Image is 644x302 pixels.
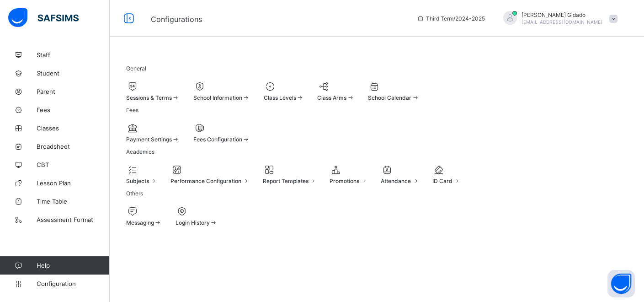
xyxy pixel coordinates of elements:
span: School Information [193,94,242,101]
div: Attendance [381,164,419,184]
span: Fees [126,107,138,113]
span: Lesson Plan [37,179,110,187]
span: session/term information [417,15,485,22]
span: [EMAIL_ADDRESS][DOMAIN_NAME] [522,19,602,25]
span: Attendance [381,178,411,184]
span: Assessment Format [37,216,110,223]
span: Student [37,70,110,77]
div: Performance Configuration [170,164,249,184]
span: Messaging [126,219,154,226]
span: Staff [37,51,110,59]
div: Login History [176,206,218,226]
span: Configurations [151,15,202,24]
span: Others [126,190,143,197]
span: Promotions [330,178,359,184]
span: Report Templates [263,178,309,184]
button: Open asap [607,270,635,297]
span: Time Table [37,198,110,205]
div: Sessions & Terms [126,81,180,101]
div: Fees Configuration [193,123,250,143]
div: Subjects [126,164,157,184]
div: Class Arms [317,81,354,101]
div: School Information [193,81,250,101]
span: ID Card [432,178,452,184]
span: Parent [37,88,110,95]
span: Configuration [37,280,109,287]
span: Help [37,262,109,269]
div: ID Card [432,164,460,184]
div: Messaging [126,206,162,226]
div: MohammedGidado [494,11,622,26]
span: CBT [37,161,110,168]
span: Broadsheet [37,143,110,150]
span: General [126,65,146,72]
div: Class Levels [264,81,304,101]
span: Class Arms [317,94,346,101]
div: Report Templates [263,164,316,184]
div: Payment Settings [126,123,180,143]
span: School Calendar [368,94,411,101]
span: Login History [176,219,210,226]
span: Performance Configuration [170,178,241,184]
div: School Calendar [368,81,419,101]
span: Fees Configuration [193,136,242,143]
span: Payment Settings [126,136,172,143]
span: Subjects [126,178,149,184]
div: Promotions [330,164,367,184]
span: [PERSON_NAME] Gidado [522,11,602,18]
span: Class Levels [264,94,296,101]
span: Classes [37,124,110,132]
span: Sessions & Terms [126,94,172,101]
img: safsims [8,8,79,27]
span: Fees [37,106,110,113]
span: Academics [126,148,154,155]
